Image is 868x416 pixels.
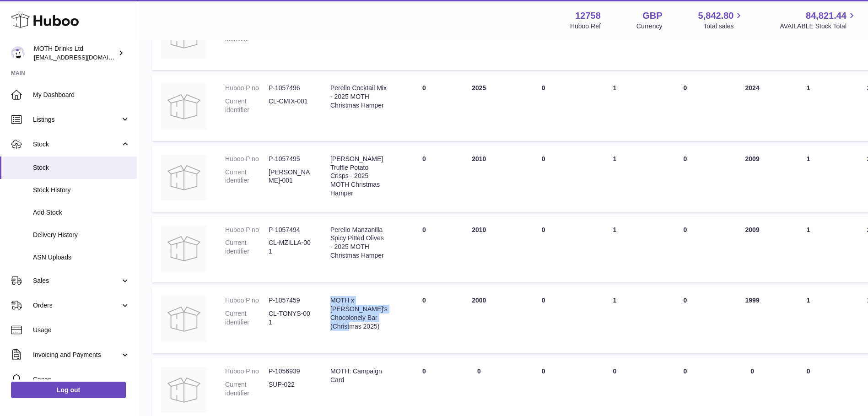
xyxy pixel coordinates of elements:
[683,84,687,92] span: 0
[225,97,269,114] dt: Current identifier
[330,296,388,331] div: MOTH x [PERSON_NAME]'s Chocolonely Bar (Christmas 2025)
[33,326,130,335] span: Usage
[269,367,312,376] dd: P-1056939
[570,22,601,31] div: Huboo Ref
[33,115,120,124] span: Listings
[33,375,130,384] span: Cases
[581,75,649,141] td: 1
[161,84,207,130] img: product image
[161,226,207,271] img: product image
[269,155,312,163] dd: P-1057495
[34,44,116,62] div: MOTH Drinks Ltd
[330,226,388,260] div: Perello Manzanilla Spicy Pitted Olives - 2025 MOTH Christmas Hamper
[452,75,507,141] td: 2025
[642,10,662,22] strong: GBP
[225,84,269,92] dt: Huboo P no
[225,168,269,185] dt: Current identifier
[780,10,857,31] a: 84,821.44 AVAILABLE Stock Total
[683,226,687,233] span: 0
[783,287,833,353] td: 1
[33,276,120,285] span: Sales
[330,84,388,110] div: Perello Cocktail Mix - 2025 MOTH Christmas Hamper
[225,238,269,256] dt: Current identifier
[721,146,783,212] td: 2009
[269,97,312,114] dd: CL-CMIX-001
[33,208,130,217] span: Add Stock
[683,367,687,375] span: 0
[507,287,581,353] td: 0
[783,75,833,141] td: 1
[452,287,507,353] td: 2000
[721,216,783,283] td: 2009
[269,238,312,256] dd: CL-MZILLA-001
[269,309,312,327] dd: CL-TONYS-001
[161,296,207,342] img: product image
[33,351,120,359] span: Invoicing and Payments
[397,216,452,283] td: 0
[11,46,25,60] img: internalAdmin-12758@internal.huboo.com
[269,168,312,185] dd: [PERSON_NAME]-001
[225,155,269,163] dt: Huboo P no
[34,54,135,61] span: [EMAIL_ADDRESS][DOMAIN_NAME]
[330,155,388,198] div: [PERSON_NAME] Truffle Potato Crisps - 2025 MOTH Christmas Hamper
[33,140,120,149] span: Stock
[636,22,663,31] div: Currency
[507,146,581,212] td: 0
[225,380,269,398] dt: Current identifier
[269,226,312,234] dd: P-1057494
[507,75,581,141] td: 0
[452,216,507,283] td: 2010
[397,287,452,353] td: 0
[780,22,857,31] span: AVAILABLE Stock Total
[783,216,833,283] td: 1
[581,216,649,283] td: 1
[581,287,649,353] td: 1
[269,84,312,92] dd: P-1057496
[11,382,126,398] a: Log out
[161,155,207,200] img: product image
[698,10,744,31] a: 5,842.80 Total sales
[683,297,687,304] span: 0
[225,309,269,327] dt: Current identifier
[225,226,269,234] dt: Huboo P no
[33,163,130,172] span: Stock
[269,296,312,305] dd: P-1057459
[269,380,312,398] dd: SUP-022
[161,367,207,413] img: product image
[698,10,734,22] span: 5,842.80
[783,146,833,212] td: 1
[683,155,687,162] span: 0
[33,186,130,194] span: Stock History
[33,301,120,310] span: Orders
[397,146,452,212] td: 0
[330,367,388,384] div: MOTH: Campaign Card
[581,146,649,212] td: 1
[721,75,783,141] td: 2024
[33,91,130,99] span: My Dashboard
[33,231,130,239] span: Delivery History
[575,10,601,22] strong: 12758
[806,10,846,22] span: 84,821.44
[225,367,269,376] dt: Huboo P no
[33,253,130,262] span: ASN Uploads
[507,216,581,283] td: 0
[721,287,783,353] td: 1999
[452,146,507,212] td: 2010
[225,296,269,305] dt: Huboo P no
[703,22,744,31] span: Total sales
[397,75,452,141] td: 0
